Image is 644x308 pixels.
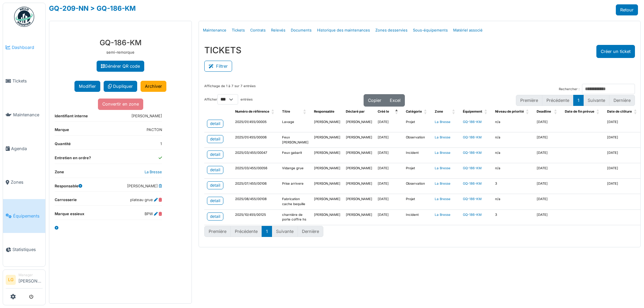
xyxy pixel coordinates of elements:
td: [DATE] [375,117,403,132]
td: [PERSON_NAME] [311,132,343,148]
td: [DATE] [604,132,642,148]
span: Agenda [11,145,43,152]
td: [PERSON_NAME] [311,209,343,225]
td: 3 [492,209,534,225]
td: Observation [403,179,432,194]
h3: GQ-186-KM [55,38,186,47]
a: GQ-186-KM [463,213,482,217]
div: detail [210,167,220,173]
span: Deadline [537,110,551,113]
td: [DATE] [534,179,562,194]
a: GQ-186-KM [463,135,482,139]
td: n/a [492,194,534,209]
a: GQ-186-KM [463,197,482,201]
span: Statistiques [12,246,43,253]
span: Deadline: Activate to sort [554,107,558,117]
a: detail [207,166,223,174]
td: Fabrication cache bequille [279,194,311,209]
div: detail [210,121,220,127]
a: detail [207,197,223,205]
td: Projet [403,117,432,132]
a: La Bresse [435,182,450,185]
a: Tickets [3,64,45,98]
dd: plateau grue [130,197,162,203]
a: Agenda [3,132,45,166]
dd: [PERSON_NAME] [131,113,162,119]
td: [PERSON_NAME] [311,194,343,209]
td: Projet [403,194,432,209]
td: [DATE] [534,148,562,163]
li: LG [6,275,16,285]
td: 2025/03/455/00047 [232,148,279,163]
td: [PERSON_NAME] [311,163,343,179]
td: Vidange grue [279,163,311,179]
a: GQ-186-KM [463,182,482,185]
td: [PERSON_NAME] [343,117,375,132]
a: La Bresse [435,120,450,124]
span: Zone: Activate to sort [452,107,456,117]
td: [DATE] [604,148,642,163]
a: detail [207,150,223,159]
span: Créé le: Activate to invert sorting [395,107,399,117]
a: GQ-186-KM [463,166,482,170]
select: Afficherentrées [217,94,238,105]
span: Niveau de priorité [495,110,524,113]
a: Dashboard [3,30,45,64]
td: [DATE] [534,132,562,148]
td: [DATE] [604,179,642,194]
dt: Marque essieux [55,211,84,220]
li: [PERSON_NAME] [18,272,43,287]
span: Titre: Activate to sort [303,107,307,117]
span: Dashboard [12,44,43,51]
td: Feux [PERSON_NAME] [279,132,311,148]
dd: BPW [145,211,162,217]
span: Excel [390,98,400,103]
dt: Identifiant interne [55,113,88,122]
td: Lavage [279,117,311,132]
span: Équipement [463,110,482,113]
td: [DATE] [534,209,562,225]
td: [DATE] [375,194,403,209]
button: Créer un ticket [596,45,635,58]
td: n/a [492,148,534,163]
td: [DATE] [375,163,403,179]
div: detail [210,213,220,220]
a: GQ-186-KM [463,151,482,155]
td: n/a [492,163,534,179]
td: [DATE] [534,194,562,209]
td: Feux gabarit [279,148,311,163]
td: [PERSON_NAME] [311,148,343,163]
span: Copier [368,98,381,103]
a: La Bresse [435,213,450,217]
td: Observation [403,132,432,148]
a: La Bresse [145,170,162,174]
td: [PERSON_NAME] [311,117,343,132]
a: LG Manager[PERSON_NAME] [6,272,43,289]
dd: PACTON [147,127,162,133]
td: Incident [403,148,432,163]
a: GQ-209-NN [49,4,89,12]
span: Créé le [378,110,389,113]
button: 1 [573,95,584,106]
a: Statistiques [3,233,45,267]
a: Maintenance [3,98,45,132]
dt: Quantité [55,141,71,149]
span: Zones [11,179,43,185]
a: Tickets [229,22,248,38]
nav: pagination [516,95,635,106]
td: [DATE] [375,209,403,225]
span: Responsable [314,110,334,113]
div: detail [210,182,220,188]
button: Filtrer [204,61,232,72]
span: Date de fin prévue [565,110,594,113]
span: Niveau de priorité: Activate to sort [526,107,530,117]
td: Projet [403,163,432,179]
a: detail [207,212,223,221]
a: Relevés [268,22,288,38]
td: n/a [492,132,534,148]
span: Équipements [13,213,43,219]
div: detail [210,151,220,158]
dt: Zone [55,169,64,178]
span: Date de fin prévue: Activate to sort [596,107,600,117]
td: [DATE] [534,163,562,179]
